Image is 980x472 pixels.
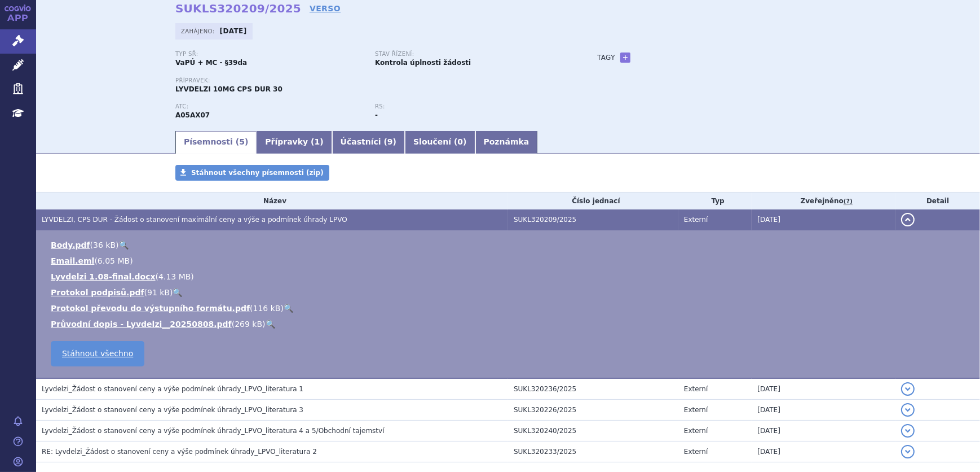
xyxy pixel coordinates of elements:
[158,272,191,281] span: 4.13 MB
[597,51,615,64] h3: Tagy
[508,442,678,462] td: SUKL320233/2025
[257,131,332,154] a: Přípravky (1)
[508,193,678,209] th: Číslo jednací
[51,288,144,297] a: Protokol podpisů.pdf
[239,137,245,146] span: 5
[684,448,708,456] span: Externí
[253,304,281,313] span: 116 kB
[901,445,915,458] button: detail
[457,137,463,146] span: 0
[684,216,708,224] span: Externí
[51,318,969,330] li: ( )
[901,382,915,396] button: detail
[752,193,895,209] th: Zveřejněno
[508,378,678,400] td: SUKL320236/2025
[752,400,895,421] td: [DATE]
[684,385,708,393] span: Externí
[375,59,471,67] strong: Kontrola úplnosti žádosti
[235,320,262,329] span: 269 kB
[508,400,678,421] td: SUKL320226/2025
[684,406,708,414] span: Externí
[475,131,538,154] a: Poznámka
[51,272,156,281] a: Lyvdelzi 1.08-final.docx
[51,320,232,329] a: Průvodní dopis - Lyvdelzi__20250808.pdf
[51,255,969,266] li: ( )
[752,378,895,400] td: [DATE]
[175,103,364,110] p: ATC:
[310,3,341,14] a: VERSO
[119,241,129,250] a: 🔍
[98,256,130,265] span: 6.05 MB
[175,59,247,67] strong: VaPÚ + MC - §39da
[387,137,393,146] span: 9
[752,209,895,230] td: [DATE]
[901,424,915,438] button: detail
[175,85,282,93] span: LYVDELZI 10MG CPS DUR 30
[684,427,708,435] span: Externí
[51,304,250,313] a: Protokol převodu do výstupního formátu.pdf
[181,27,217,36] span: Zahájeno:
[191,169,324,177] span: Stáhnout všechny písemnosti (zip)
[844,198,853,206] abbr: (?)
[51,287,969,298] li: ( )
[51,239,969,251] li: ( )
[51,303,969,314] li: ( )
[375,103,563,110] p: RS:
[508,209,678,230] td: SUKL320209/2025
[284,304,293,313] a: 🔍
[42,427,385,435] span: Lyvdelzi_Žádost o stanovení ceny a výše podmínek úhrady_LPVO_literatura 4 a 5/Obchodní tajemství
[405,131,475,154] a: Sloučení (0)
[752,442,895,462] td: [DATE]
[375,51,563,58] p: Stav řízení:
[51,241,90,250] a: Body.pdf
[375,111,378,119] strong: -
[51,341,144,366] a: Stáhnout všechno
[175,131,257,154] a: Písemnosti (5)
[332,131,405,154] a: Účastníci (9)
[42,406,303,414] span: Lyvdelzi_Žádost o stanovení ceny a výše podmínek úhrady_LPVO_literatura 3
[93,241,116,250] span: 36 kB
[42,448,317,456] span: RE: Lyvdelzi_Žádost o stanovení ceny a výše podmínek úhrady_LPVO_literatura 2
[678,193,752,209] th: Typ
[508,421,678,442] td: SUKL320240/2025
[51,256,94,265] a: Email.eml
[266,320,275,329] a: 🔍
[42,216,347,224] span: LYVDELZI, CPS DUR - Žádost o stanovení maximální ceny a výše a podmínek úhrady LPVO
[901,403,915,417] button: detail
[175,111,210,119] strong: SELADELPAR
[895,193,980,209] th: Detail
[173,288,182,297] a: 🔍
[620,53,630,63] a: +
[147,288,170,297] span: 91 kB
[175,165,329,181] a: Stáhnout všechny písemnosti (zip)
[220,27,247,35] strong: [DATE]
[42,385,303,393] span: Lyvdelzi_Žádost o stanovení ceny a výše podmínek úhrady_LPVO_literatura 1
[175,77,575,84] p: Přípravek:
[175,51,364,58] p: Typ SŘ:
[752,421,895,442] td: [DATE]
[51,271,969,282] li: ( )
[901,213,915,226] button: detail
[36,193,508,209] th: Název
[175,2,301,15] strong: SUKLS320209/2025
[315,137,320,146] span: 1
